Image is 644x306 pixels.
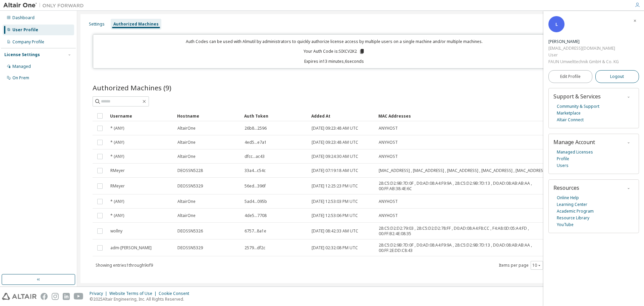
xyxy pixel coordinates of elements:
span: L [555,21,558,27]
div: Company Profile [12,39,44,45]
div: User Profile [12,27,38,33]
p: Auth Codes can be used with Almutil by administrators to quickly authorize license access by mult... [97,39,572,44]
img: instagram.svg [52,293,59,300]
p: Expires in 13 minutes, 6 seconds [97,58,572,64]
div: Privacy [90,291,109,296]
span: ANYHOST [379,213,398,218]
span: Items per page [499,261,543,270]
span: [DATE] 09:23:48 AM UTC [312,126,358,131]
div: [EMAIL_ADDRESS][DOMAIN_NAME] [548,45,619,52]
span: [DATE] 12:25:23 PM UTC [312,183,358,189]
span: * (ANY) [110,140,124,145]
span: Manage Account [553,138,595,146]
span: Resources [553,184,579,191]
span: 4de5...7708 [245,213,267,218]
span: AltairOne [177,126,196,131]
span: ANYHOST [379,154,398,159]
p: © 2025 Altair Engineering, Inc. All Rights Reserved. [90,296,193,302]
span: [DATE] 07:19:18 AM UTC [312,168,358,173]
div: Authorized Machines [113,21,159,27]
a: YouTube [557,221,574,228]
div: Managed [12,64,31,69]
a: Users [557,162,569,169]
div: Settings [89,21,105,27]
span: * (ANY) [110,213,124,218]
span: Logout [610,73,624,80]
button: Logout [595,70,639,83]
div: Website Terms of Use [109,291,159,296]
div: Added At [311,111,373,121]
span: [DATE] 12:53:06 PM UTC [312,213,358,218]
span: RMeyer [110,183,125,189]
img: Altair One [3,2,87,9]
div: MAC Addresses [378,111,555,121]
span: DEOSSN5326 [177,228,203,234]
span: Authorized Machines (9) [93,83,171,92]
img: linkedin.svg [63,293,70,300]
span: 5ad4...095b [245,199,267,204]
span: ANYHOST [379,140,398,145]
span: [DATE] 09:23:48 AM UTC [312,140,358,145]
a: Academic Program [557,208,594,215]
span: 6757...8a1e [245,228,266,234]
span: 2579...df2c [245,245,265,251]
span: Showing entries 1 through 9 of 9 [96,262,153,268]
span: adm-[PERSON_NAME] [110,245,152,251]
div: User [548,52,619,58]
span: * (ANY) [110,126,124,131]
div: Auth Token [244,111,306,121]
span: [DATE] 02:32:08 PM UTC [312,245,358,251]
span: Support & Services [553,93,601,100]
span: RMeyer [110,168,125,173]
div: Lizen Zen [548,38,619,45]
span: DEOSSN5329 [177,183,203,189]
a: Online Help [557,194,579,201]
a: Altair Connect [557,117,584,123]
div: FAUN Umwelttechnik GmbH & Co. KG [548,58,619,65]
a: Community & Support [557,103,599,110]
span: DEOSSN5329 [177,245,203,251]
span: ANYHOST [379,199,398,204]
span: [MAC_ADDRESS] , [MAC_ADDRESS] , [MAC_ADDRESS] , [MAC_ADDRESS] , [MAC_ADDRESS] [379,168,547,173]
span: * (ANY) [110,154,124,159]
a: Profile [557,156,569,162]
span: 26b8...2596 [245,126,267,131]
a: Managed Licenses [557,149,593,156]
span: 56ed...396f [245,183,266,189]
span: wollny [110,228,122,234]
span: AltairOne [177,199,196,204]
span: 28:C5:D2:D2:79:03 , 28:C5:D2:D2:78:FF , D0:AD:08:A4:F8:CC , F4:A8:0D:05:A4:FD , 00:FF:B2:4E:08:35 [379,226,554,236]
span: DEOSSN5228 [177,168,203,173]
span: 33a4...c54c [245,168,266,173]
div: Hostname [177,111,239,121]
span: [DATE] 09:24:30 AM UTC [312,154,358,159]
span: Edit Profile [560,74,581,79]
span: 28:C5:D2:9B:7D:0F , D0:AD:08:A4:F9:9A , 28:C5:D2:9B:7D:13 , D0:AD:08:AB:AB:AA , 00:FF:2E:DD:C8:43 [379,243,554,253]
span: [DATE] 08:42:33 AM UTC [312,228,358,234]
img: facebook.svg [41,293,48,300]
a: Learning Center [557,201,587,208]
div: On Prem [12,75,29,81]
div: Username [110,111,172,121]
a: Edit Profile [548,70,592,83]
span: ANYHOST [379,126,398,131]
span: AltairOne [177,140,196,145]
span: * (ANY) [110,199,124,204]
p: Your Auth Code is: SIXCV2K2 [304,48,365,54]
button: 10 [532,263,541,268]
div: Dashboard [12,15,35,20]
span: 4ed5...e7a1 [245,140,267,145]
span: AltairOne [177,154,196,159]
img: altair_logo.svg [2,293,37,300]
span: 28:C5:D2:9B:7D:0F , D0:AD:08:A4:F9:9A , 28:C5:D2:9B:7D:13 , D0:AD:08:AB:AB:AA , 00:FF:AB:38:4E:6C [379,181,554,191]
img: youtube.svg [74,293,84,300]
span: dfcc...ac43 [245,154,265,159]
span: [DATE] 12:53:03 PM UTC [312,199,358,204]
a: Marketplace [557,110,581,117]
a: Resource Library [557,215,589,221]
div: Cookie Consent [159,291,193,296]
div: License Settings [4,52,40,57]
span: AltairOne [177,213,196,218]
